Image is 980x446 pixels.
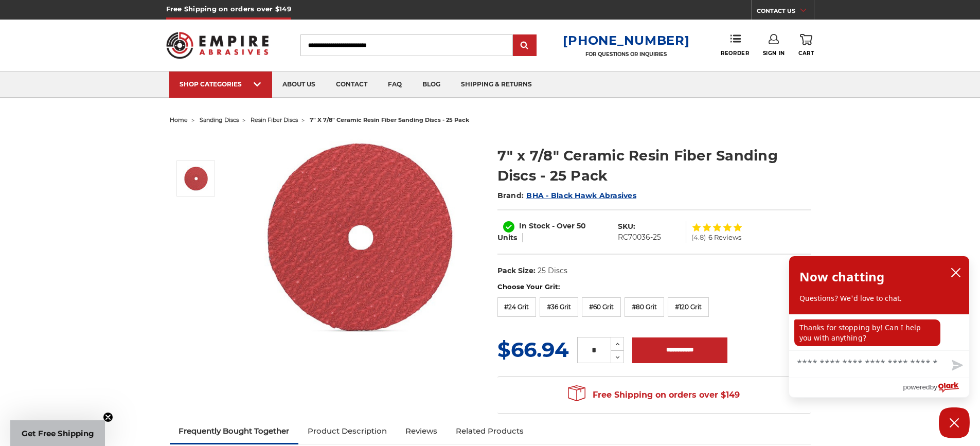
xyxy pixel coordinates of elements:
[497,146,811,186] h1: 7" x 7/8" Ceramic Resin Fiber Sanding Discs - 25 Pack
[497,265,536,276] dt: Pack Size:
[183,166,209,191] img: 7 inch ceramic resin fiber disc
[310,116,469,123] span: 7" x 7/8" ceramic resin fiber sanding discs - 25 pack
[789,256,970,398] div: olark chatbox
[563,33,689,48] a: [PHONE_NUMBER]
[451,72,542,98] a: shipping & returns
[497,191,524,200] span: Brand:
[757,5,814,20] a: CONTACT US
[170,420,299,442] a: Frequently Bought Together
[170,116,188,123] a: home
[378,72,412,98] a: faq
[939,407,970,438] button: Close Chatbox
[799,266,884,287] h2: Now chatting
[930,381,937,394] span: by
[763,50,785,57] span: Sign In
[794,319,940,346] p: Thanks for stopping by! Can I help you with anything?
[948,265,964,280] button: close chatbox
[519,221,550,230] span: In Stock
[618,232,661,243] dd: RC70036-25
[10,420,105,446] div: Get Free ShippingClose teaser
[618,221,635,232] dt: SKU:
[103,412,113,422] button: Close teaser
[538,265,567,276] dd: 25 Discs
[396,420,447,442] a: Reviews
[251,116,298,123] a: resin fiber discs
[903,381,930,394] span: powered
[166,25,269,65] img: Empire Abrasives
[497,233,517,242] span: Units
[798,50,814,57] span: Cart
[514,35,535,56] input: Submit
[497,337,569,362] span: $66.94
[568,385,740,405] span: Free Shipping on orders over $149
[563,51,689,58] p: FOR QUESTIONS OR INQUIRIES
[22,429,94,438] span: Get Free Shipping
[552,221,575,230] span: - Over
[180,80,262,88] div: SHOP CATEGORIES
[798,34,814,57] a: Cart
[903,378,969,397] a: Powered by Olark
[721,34,749,56] a: Reorder
[577,221,586,230] span: 50
[943,354,969,378] button: Send message
[412,72,451,98] a: blog
[708,234,741,241] span: 6 Reviews
[258,135,464,340] img: 7 inch ceramic resin fiber disc
[799,293,959,304] p: Questions? We'd love to chat.
[789,314,969,350] div: chat
[526,191,636,200] a: BHA - Black Hawk Abrasives
[200,116,239,123] a: sanding discs
[326,72,378,98] a: contact
[721,50,749,57] span: Reorder
[298,420,396,442] a: Product Description
[497,282,811,292] label: Choose Your Grit:
[447,420,533,442] a: Related Products
[272,72,326,98] a: about us
[691,234,706,241] span: (4.8)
